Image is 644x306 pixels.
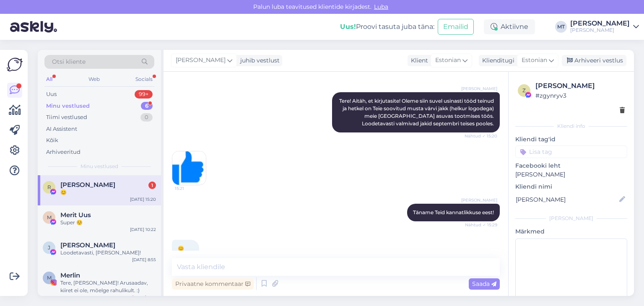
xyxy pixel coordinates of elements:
[339,98,495,127] span: Tere! Aitäh, et kirjutasite! Oleme siin suvel usinasti tööd teinud ja hetkel on Teie soovitud mus...
[46,125,77,133] div: AI Assistent
[570,20,630,27] div: [PERSON_NAME]
[132,294,156,301] div: [DATE] 8:55
[7,57,23,73] img: Askly Logo
[60,272,80,279] span: Merlin
[408,56,428,65] div: Klient
[130,226,156,233] div: [DATE] 10:22
[461,197,497,203] span: [PERSON_NAME]
[134,74,154,85] div: Socials
[47,275,52,281] span: M
[340,22,434,32] div: Proovi tasuta juba täna:
[465,133,497,139] span: Nähtud ✓ 15:20
[465,222,497,228] span: Nähtud ✓ 15:29
[46,148,80,156] div: Arhiveeritud
[46,102,90,110] div: Minu vestlused
[48,244,50,251] span: J
[148,182,156,189] div: 1
[176,56,226,65] span: [PERSON_NAME]
[555,21,567,33] div: MT
[44,74,54,85] div: All
[472,280,496,288] span: Saada
[46,90,57,99] div: Uus
[522,87,526,93] span: z
[172,151,206,185] img: Attachment
[461,86,497,92] span: [PERSON_NAME]
[130,196,156,202] div: [DATE] 15:20
[340,23,356,31] b: Uus!
[47,214,52,220] span: M
[515,161,627,170] p: Facebooki leht
[522,56,547,65] span: Estonian
[87,74,101,85] div: Web
[535,81,625,91] div: [PERSON_NAME]
[60,189,156,196] div: 😊
[515,122,627,130] div: Kliendi info
[515,227,627,236] p: Märkmed
[516,195,618,204] input: Lisa nimi
[237,56,280,65] div: juhib vestlust
[535,91,625,100] div: # zgynryv3
[60,249,156,257] div: Loodetavasti, [PERSON_NAME]!
[132,257,156,263] div: [DATE] 8:55
[515,135,627,144] p: Kliendi tag'id
[46,113,87,122] div: Tiimi vestlused
[413,209,494,215] span: Täname Teid kannatlikkuse eest!
[479,56,514,65] div: Klienditugi
[562,55,626,66] div: Arhiveeri vestlus
[371,3,391,10] span: Luba
[515,145,627,158] input: Lisa tag
[141,102,153,110] div: 6
[60,279,156,294] div: Tere, [PERSON_NAME]! Arusaadav, kiiret ei ole, mõelge rahulikult. :)
[60,181,115,189] span: Ringo Voosalu
[135,90,153,99] div: 99+
[47,184,51,190] span: R
[515,170,627,179] p: [PERSON_NAME]
[515,215,627,222] div: [PERSON_NAME]
[60,219,156,226] div: Super ☺️
[172,278,254,290] div: Privaatne kommentaar
[175,185,206,192] span: 15:21
[435,56,461,65] span: Estonian
[570,27,630,34] div: [PERSON_NAME]
[178,245,184,252] span: 😊
[52,57,86,66] span: Otsi kliente
[515,182,627,191] p: Kliendi nimi
[60,211,91,219] span: Merit Uus
[484,19,535,34] div: Aktiivne
[570,20,639,34] a: [PERSON_NAME][PERSON_NAME]
[438,19,474,35] button: Emailid
[46,136,58,145] div: Kõik
[60,241,115,249] span: Jane Kodar
[80,163,118,170] span: Minu vestlused
[140,113,153,122] div: 0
